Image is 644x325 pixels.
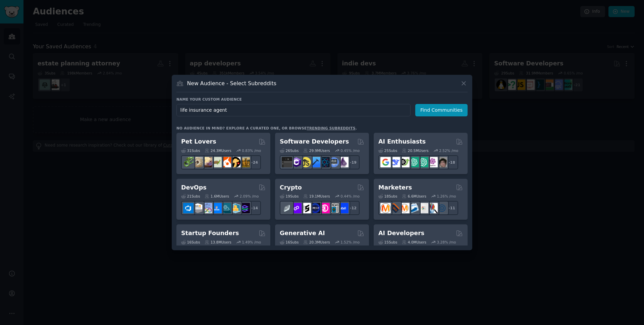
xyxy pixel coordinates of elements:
[247,155,261,169] div: + 24
[409,203,419,213] img: Emailmarketing
[202,203,212,213] img: Docker_DevOps
[205,240,231,245] div: 13.8M Users
[240,194,259,199] div: 2.09 % /mo
[280,138,349,146] h2: Software Developers
[380,203,391,213] img: content_marketing
[239,157,250,167] img: dogbreed
[378,194,397,199] div: 18 Sub s
[183,157,194,167] img: herpetology
[181,229,239,237] h2: Startup Founders
[282,203,292,213] img: ethfinance
[329,157,339,167] img: AskComputerScience
[280,183,302,192] h2: Crypto
[282,157,292,167] img: software
[181,148,200,153] div: 31 Sub s
[230,157,240,167] img: PetAdvice
[193,203,203,213] img: AWS_Certified_Experts
[181,183,207,192] h2: DevOps
[181,138,216,146] h2: Pet Lovers
[319,203,330,213] img: defiblockchain
[418,203,428,213] img: googleads
[437,157,447,167] img: ArtificalIntelligence
[399,203,410,213] img: AskMarketing
[176,126,357,130] div: No audience in mind? Explore a curated one, or browse .
[402,240,426,245] div: 4.0M Users
[280,229,325,237] h2: Generative AI
[427,203,438,213] img: MarketingResearch
[329,203,339,213] img: CryptoNews
[211,157,222,167] img: turtle
[211,203,222,213] img: DevOpsLinks
[242,148,261,153] div: 0.83 % /mo
[193,157,203,167] img: ballpython
[301,203,311,213] img: ethstaker
[239,203,250,213] img: PlatformEngineers
[378,183,412,192] h2: Marketers
[221,203,231,213] img: platformengineering
[310,203,320,213] img: web3
[380,157,391,167] img: GoogleGeminiAI
[301,157,311,167] img: learnjavascript
[291,157,302,167] img: csharp
[340,194,360,199] div: 0.44 % /mo
[280,194,299,199] div: 19 Sub s
[378,148,397,153] div: 25 Sub s
[319,157,330,167] img: reactnative
[205,194,229,199] div: 1.6M Users
[340,148,360,153] div: 0.45 % /mo
[307,126,355,130] a: trending subreddits
[310,157,320,167] img: iOSProgramming
[303,148,330,153] div: 29.9M Users
[242,240,261,245] div: 1.49 % /mo
[378,240,397,245] div: 15 Sub s
[418,157,428,167] img: chatgpt_prompts_
[399,157,410,167] img: AItoolsCatalog
[444,201,458,215] div: + 11
[345,201,360,215] div: + 12
[439,148,458,153] div: 2.52 % /mo
[378,138,426,146] h2: AI Enthusiasts
[427,157,438,167] img: OpenAIDev
[345,155,360,169] div: + 19
[437,194,456,199] div: 1.26 % /mo
[390,157,400,167] img: DeepSeek
[338,157,348,167] img: elixir
[221,157,231,167] img: cockatiel
[402,148,428,153] div: 20.5M Users
[247,201,261,215] div: + 14
[291,203,302,213] img: 0xPolygon
[205,148,231,153] div: 24.3M Users
[437,240,456,245] div: 3.28 % /mo
[187,80,276,87] h3: New Audience - Select Subreddits
[303,240,330,245] div: 20.3M Users
[183,203,194,213] img: azuredevops
[378,229,424,237] h2: AI Developers
[444,155,458,169] div: + 18
[303,194,330,199] div: 19.1M Users
[409,157,419,167] img: chatgpt_promptDesign
[390,203,400,213] img: bigseo
[402,194,426,199] div: 6.6M Users
[280,148,299,153] div: 26 Sub s
[176,104,411,116] input: Pick a short name, like "Digital Marketers" or "Movie-Goers"
[230,203,240,213] img: aws_cdk
[338,203,348,213] img: defi_
[181,194,200,199] div: 21 Sub s
[437,203,447,213] img: OnlineMarketing
[415,104,468,116] button: Find Communities
[181,240,200,245] div: 16 Sub s
[202,157,212,167] img: leopardgeckos
[340,240,360,245] div: 1.52 % /mo
[176,97,468,102] h3: Name your custom audience
[280,240,299,245] div: 16 Sub s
